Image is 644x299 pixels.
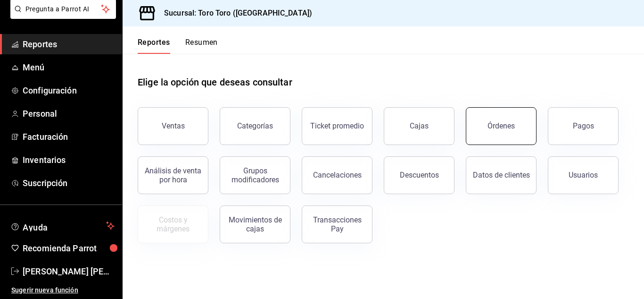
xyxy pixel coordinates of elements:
div: Cajas [410,120,429,132]
div: Ticket promedio [310,121,364,130]
button: Ventas [138,107,208,145]
button: Descuentos [384,156,454,194]
a: Pregunta a Parrot AI [7,11,116,21]
button: Datos de clientes [466,156,537,194]
div: Descuentos [400,171,439,179]
button: Reportes [138,38,170,54]
div: Categorías [237,121,273,130]
div: Movimientos de cajas [226,215,284,233]
div: Transacciones Pay [308,215,366,233]
button: Resumen [185,38,218,54]
span: Personal [23,107,115,120]
h1: Elige la opción que deseas consultar [138,75,292,89]
span: Recomienda Parrot [23,242,115,255]
span: Menú [23,61,115,74]
span: [PERSON_NAME] [PERSON_NAME] [PERSON_NAME] [23,265,115,278]
span: Sugerir nueva función [11,285,115,295]
h3: Sucursal: Toro Toro ([GEOGRAPHIC_DATA]) [157,8,312,19]
div: Análisis de venta por hora [144,166,202,184]
span: Inventarios [23,154,115,166]
div: Costos y márgenes [144,215,202,233]
button: Cancelaciones [302,156,372,194]
span: Configuración [23,84,115,97]
button: Movimientos de cajas [220,205,290,243]
button: Usuarios [548,156,619,194]
div: Datos de clientes [473,171,530,179]
button: Pagos [548,107,619,145]
div: Órdenes [487,121,515,130]
span: Pregunta a Parrot AI [25,4,101,14]
button: Grupos modificadores [220,156,290,194]
span: Suscripción [23,177,115,189]
div: Pagos [573,121,594,130]
span: Reportes [23,38,115,51]
button: Contrata inventarios para ver este reporte [138,205,208,243]
button: Órdenes [466,107,537,145]
button: Categorías [220,107,290,145]
div: Usuarios [569,171,598,179]
div: Cancelaciones [313,171,362,179]
button: Ticket promedio [302,107,372,145]
button: Análisis de venta por hora [138,156,208,194]
div: navigation tabs [138,38,218,54]
div: Grupos modificadores [226,166,284,184]
button: Transacciones Pay [302,205,372,243]
div: Ventas [162,121,185,130]
span: Ayuda [23,220,102,231]
span: Facturación [23,130,115,143]
a: Cajas [384,107,454,145]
